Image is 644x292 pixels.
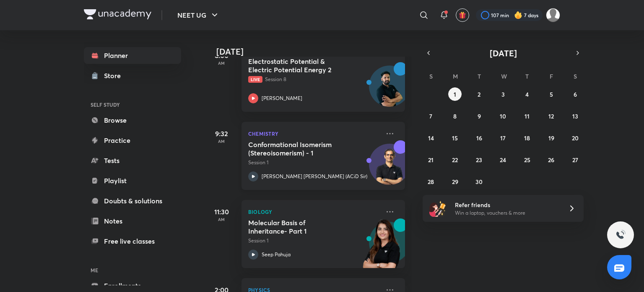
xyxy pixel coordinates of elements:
a: Store [84,67,181,84]
button: avatar [456,8,469,22]
abbr: September 12, 2025 [548,112,554,120]
abbr: Saturday [574,72,577,80]
img: unacademy [359,218,405,276]
abbr: September 19, 2025 [548,134,554,142]
p: [PERSON_NAME] [262,95,302,102]
div: Store [104,71,126,81]
button: September 12, 2025 [545,109,558,123]
button: September 2, 2025 [473,87,486,101]
a: Playlist [84,172,181,189]
abbr: September 28, 2025 [428,178,434,186]
abbr: September 26, 2025 [548,156,554,164]
abbr: September 25, 2025 [524,156,530,164]
p: Biology [248,207,380,217]
button: September 7, 2025 [424,109,438,123]
img: streak [514,11,522,19]
abbr: September 5, 2025 [550,90,553,98]
button: September 19, 2025 [545,131,558,145]
button: September 4, 2025 [520,87,534,101]
a: Tests [84,152,181,169]
a: Planner [84,47,181,64]
p: Session 8 [248,76,380,83]
h5: Electrostatic Potential & Electric Potential Energy 2 [248,57,353,74]
p: AM [205,61,238,66]
h5: Molecular Basis of Inheritance- Part 1 [248,218,353,235]
a: Practice [84,132,181,149]
button: September 10, 2025 [496,109,510,123]
abbr: September 17, 2025 [500,134,506,142]
abbr: Thursday [525,72,529,80]
button: September 24, 2025 [496,153,510,166]
button: September 20, 2025 [569,131,582,145]
abbr: September 3, 2025 [501,90,505,98]
abbr: September 7, 2025 [429,112,432,120]
abbr: September 11, 2025 [525,112,530,120]
button: September 16, 2025 [473,131,486,145]
button: September 18, 2025 [520,131,534,145]
abbr: Wednesday [501,72,507,80]
button: September 17, 2025 [496,131,510,145]
button: September 21, 2025 [424,153,438,166]
p: Chemistry [248,129,380,139]
h4: [DATE] [216,47,413,57]
img: Avatar [369,148,410,189]
img: avatar [459,11,466,19]
abbr: September 29, 2025 [452,178,458,186]
h6: ME [84,263,181,277]
abbr: September 22, 2025 [452,156,458,164]
abbr: September 30, 2025 [475,178,483,186]
abbr: September 27, 2025 [572,156,578,164]
abbr: September 8, 2025 [453,112,457,120]
button: September 29, 2025 [448,175,462,188]
abbr: September 4, 2025 [525,90,529,98]
button: September 30, 2025 [473,175,486,188]
button: [DATE] [434,47,572,59]
button: September 3, 2025 [496,87,510,101]
img: ttu [615,230,626,240]
button: September 22, 2025 [448,153,462,166]
abbr: September 24, 2025 [500,156,506,164]
p: [PERSON_NAME] [PERSON_NAME] (ACiD Sir) [262,173,367,180]
img: Company Logo [84,9,151,19]
a: Browse [84,112,181,129]
abbr: September 16, 2025 [476,134,482,142]
abbr: Tuesday [478,72,481,80]
img: referral [429,200,446,217]
button: September 26, 2025 [545,153,558,166]
abbr: September 13, 2025 [572,112,578,120]
abbr: September 1, 2025 [454,90,456,98]
h5: 11:30 [205,207,238,217]
abbr: September 20, 2025 [572,134,579,142]
a: Free live classes [84,233,181,250]
abbr: September 15, 2025 [452,134,458,142]
button: September 14, 2025 [424,131,438,145]
h5: Conformational Isomerism (Stereoisomerism) - 1 [248,140,353,157]
h6: SELF STUDY [84,97,181,112]
abbr: September 21, 2025 [428,156,434,164]
abbr: September 2, 2025 [478,90,480,98]
span: [DATE] [490,47,517,59]
abbr: September 23, 2025 [476,156,482,164]
button: September 15, 2025 [448,131,462,145]
abbr: September 14, 2025 [428,134,434,142]
button: September 9, 2025 [473,109,486,123]
button: September 23, 2025 [473,153,486,166]
abbr: Sunday [429,72,433,80]
a: Notes [84,213,181,229]
abbr: September 18, 2025 [524,134,530,142]
p: AM [205,139,238,144]
h5: 9:32 [205,129,238,139]
button: NEET UG [172,7,225,24]
p: Win a laptop, vouchers & more [455,209,558,217]
a: Company Logo [84,9,151,21]
abbr: Friday [550,72,553,80]
a: Doubts & solutions [84,192,181,209]
p: Session 1 [248,159,380,166]
button: September 8, 2025 [448,109,462,123]
button: September 1, 2025 [448,87,462,101]
p: AM [205,217,238,222]
button: September 5, 2025 [545,87,558,101]
img: Avatar [369,70,410,110]
button: September 6, 2025 [569,87,582,101]
abbr: September 10, 2025 [500,112,506,120]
